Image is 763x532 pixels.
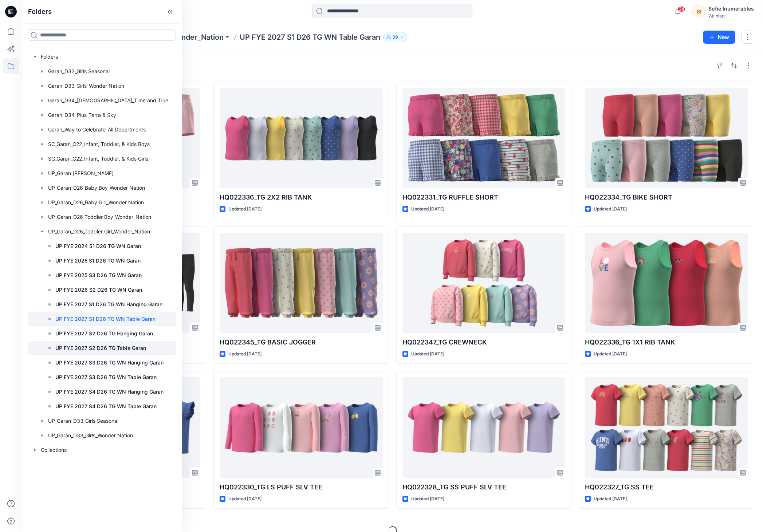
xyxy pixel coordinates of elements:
p: HQ022328_TG SS PUFF SLV TEE [402,482,566,492]
p: UP FYE 2027 S2 D26 TG Hanging Garan [55,329,153,338]
div: Walmart [708,13,754,19]
p: UP FYE 2027 S4 D26 TG WN Hanging Garan [55,387,164,396]
p: Updated [DATE] [411,205,444,213]
p: Updated [DATE] [411,495,444,503]
button: 39 [383,32,407,42]
p: UP FYE 2027 S1 D26 TG WN Table Garan [240,32,380,42]
a: HQ022336_TG 1X1 RIB TANK [585,233,748,333]
button: New [703,31,735,44]
a: HQ022336_TG 2X2 RIB TANK [220,88,383,188]
p: Updated [DATE] [228,350,261,358]
p: UP FYE 2024 S1 D26 TG WN Garan [55,242,141,251]
p: HQ022327_TG SS TEE [585,482,748,492]
p: HQ022330_TG LS PUFF SLV TEE [220,482,383,492]
p: UP FYE 2027 S4 D26 TG WN Table Garan [55,402,157,411]
a: HQ022331_TG RUFFLE SHORT [402,88,566,188]
p: Updated [DATE] [594,495,627,503]
p: Updated [DATE] [594,205,627,213]
a: HQ022328_TG SS PUFF SLV TEE [402,377,566,477]
p: UP FYE 2027 S3 D26 TG WN Hanging Garan [55,358,164,367]
p: 39 [392,33,398,41]
p: UP FYE 2027 S1 D26 TG WN Hanging Garan [55,300,162,309]
p: HQ022345_TG BASIC JOGGER [220,337,383,347]
div: SI [692,5,705,18]
p: HQ022336_TG 1X1 RIB TANK [585,337,748,347]
p: Updated [DATE] [411,350,444,358]
a: HQ022334_TG BIKE SHORT [585,88,748,188]
span: 24 [677,6,685,12]
a: HQ022345_TG BASIC JOGGER [220,233,383,333]
p: UP FYE 2025 S3 D26 TG WN Garan [55,271,142,280]
a: HQ022330_TG LS PUFF SLV TEE [220,377,383,477]
p: HQ022347_TG CREWNECK [402,337,566,347]
p: UP FYE 2025 S1 D26 TG WN Garan [55,256,141,265]
a: HQ022347_TG CREWNECK [402,233,566,333]
p: UP FYE 2026 S2 D26 TG WN Garan [55,285,142,294]
p: Updated [DATE] [228,495,261,503]
p: UP FYE 2027 S2 D26 TG Table Garan [55,344,146,352]
p: HQ022331_TG RUFFLE SHORT [402,192,566,202]
p: UP FYE 2027 S3 D26 TG WN Table Garan [55,373,157,382]
div: Sofie Inumerables [708,4,754,13]
p: HQ022336_TG 2X2 RIB TANK [220,192,383,202]
a: HQ022327_TG SS TEE [585,377,748,477]
p: Updated [DATE] [594,350,627,358]
p: HQ022334_TG BIKE SHORT [585,192,748,202]
p: UP FYE 2027 S1 D26 TG WN Table Garan [55,315,156,323]
p: Updated [DATE] [228,205,261,213]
